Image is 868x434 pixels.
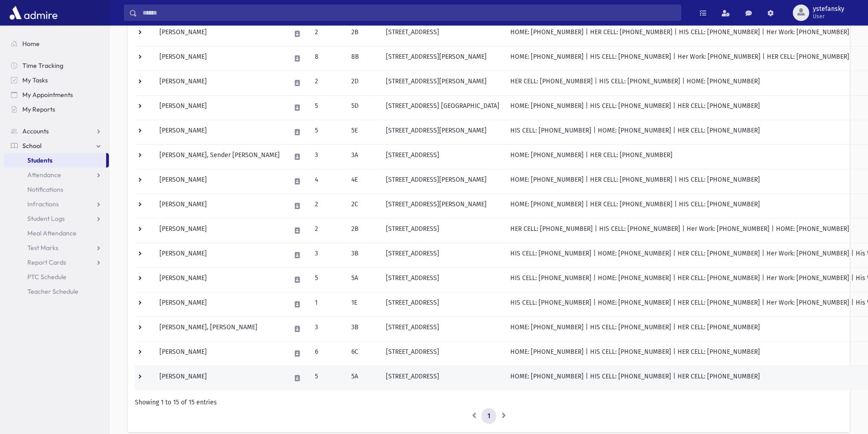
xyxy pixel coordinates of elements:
[154,95,285,120] td: [PERSON_NAME]
[346,243,380,267] td: 3B
[4,240,109,255] a: Test Marks
[346,144,380,169] td: 3A
[346,71,380,95] td: 2D
[27,244,58,252] span: Test Marks
[380,218,505,243] td: [STREET_ADDRESS]
[346,169,380,194] td: 4E
[309,218,346,243] td: 2
[4,124,109,138] a: Accounts
[154,71,285,95] td: [PERSON_NAME]
[4,255,109,270] a: Report Cards
[154,243,285,267] td: [PERSON_NAME]
[813,5,844,13] span: ystefansky
[4,284,109,299] a: Teacher Schedule
[27,214,65,223] span: Student Logs
[380,144,505,169] td: [STREET_ADDRESS]
[22,91,73,99] span: My Appointments
[309,243,346,267] td: 3
[346,366,380,390] td: 5A
[380,46,505,71] td: [STREET_ADDRESS][PERSON_NAME]
[4,197,109,211] a: Infractions
[346,194,380,218] td: 2C
[154,120,285,144] td: [PERSON_NAME]
[346,95,380,120] td: 5D
[135,398,842,407] div: Showing 1 to 15 of 15 entries
[154,144,285,169] td: [PERSON_NAME], Sender [PERSON_NAME]
[380,267,505,292] td: [STREET_ADDRESS]
[154,341,285,366] td: [PERSON_NAME]
[380,243,505,267] td: [STREET_ADDRESS]
[154,292,285,317] td: [PERSON_NAME]
[27,156,52,164] span: Students
[22,61,63,70] span: Time Tracking
[4,211,109,226] a: Student Logs
[154,169,285,194] td: [PERSON_NAME]
[4,73,109,87] a: My Tasks
[309,144,346,169] td: 3
[346,267,380,292] td: 5A
[4,182,109,197] a: Notifications
[154,218,285,243] td: [PERSON_NAME]
[27,171,61,179] span: Attendance
[346,218,380,243] td: 2B
[27,258,66,266] span: Report Cards
[309,95,346,120] td: 5
[4,270,109,284] a: PTC Schedule
[4,168,109,182] a: Attendance
[380,21,505,46] td: [STREET_ADDRESS]
[22,142,41,150] span: School
[154,317,285,341] td: [PERSON_NAME], [PERSON_NAME]
[309,169,346,194] td: 4
[482,408,496,424] a: 1
[27,200,59,208] span: Infractions
[4,102,109,117] a: My Reports
[154,366,285,390] td: [PERSON_NAME]
[4,87,109,102] a: My Appointments
[309,71,346,95] td: 2
[4,36,109,51] a: Home
[309,267,346,292] td: 5
[22,127,49,135] span: Accounts
[309,366,346,390] td: 5
[346,21,380,46] td: 2B
[4,138,109,153] a: School
[380,95,505,120] td: [STREET_ADDRESS] [GEOGRAPHIC_DATA]
[380,366,505,390] td: [STREET_ADDRESS]
[309,317,346,341] td: 3
[154,267,285,292] td: [PERSON_NAME]
[4,58,109,73] a: Time Tracking
[309,46,346,71] td: 8
[7,4,60,22] img: AdmirePro
[380,169,505,194] td: [STREET_ADDRESS][PERSON_NAME]
[309,21,346,46] td: 2
[154,194,285,218] td: [PERSON_NAME]
[309,292,346,317] td: 1
[4,226,109,240] a: Meal Attendance
[27,273,67,281] span: PTC Schedule
[22,76,48,84] span: My Tasks
[309,120,346,144] td: 5
[154,21,285,46] td: [PERSON_NAME]
[380,317,505,341] td: [STREET_ADDRESS]
[4,153,106,168] a: Students
[380,120,505,144] td: [STREET_ADDRESS][PERSON_NAME]
[309,341,346,366] td: 6
[137,5,681,21] input: Search
[22,40,40,48] span: Home
[813,13,844,20] span: User
[27,287,78,296] span: Teacher Schedule
[27,185,63,194] span: Notifications
[380,292,505,317] td: [STREET_ADDRESS]
[346,317,380,341] td: 3B
[346,341,380,366] td: 6C
[380,341,505,366] td: [STREET_ADDRESS]
[154,46,285,71] td: [PERSON_NAME]
[22,105,55,113] span: My Reports
[346,120,380,144] td: 5E
[27,229,77,237] span: Meal Attendance
[380,71,505,95] td: [STREET_ADDRESS][PERSON_NAME]
[380,194,505,218] td: [STREET_ADDRESS][PERSON_NAME]
[346,292,380,317] td: 1E
[309,194,346,218] td: 2
[346,46,380,71] td: 8B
